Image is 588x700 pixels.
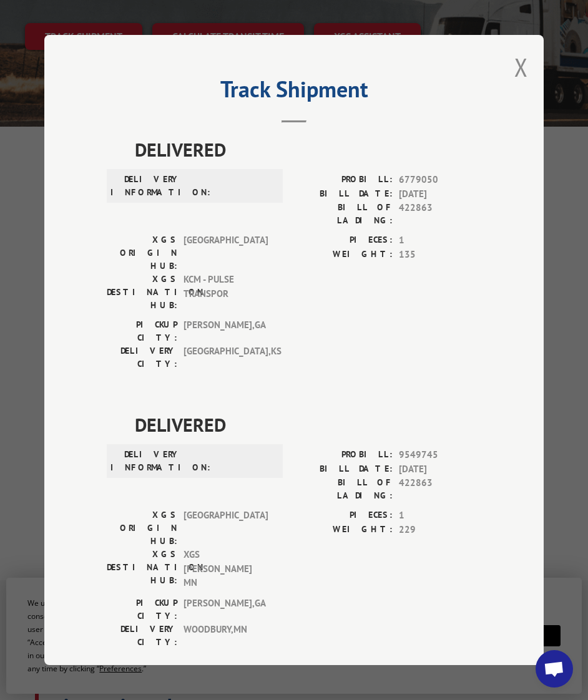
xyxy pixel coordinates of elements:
[110,173,181,199] label: DELIVERY INFORMATION:
[107,548,177,590] label: XGS DESTINATION HUB:
[294,448,393,462] label: PROBILL:
[184,596,268,623] span: [PERSON_NAME] , GA
[294,201,393,227] label: BILL OF LADING:
[294,462,393,477] label: BILL DATE:
[294,523,393,537] label: WEIGHT:
[184,508,268,548] span: [GEOGRAPHIC_DATA]
[294,233,393,248] label: PIECES:
[294,248,393,262] label: WEIGHT:
[399,448,481,462] span: 9549745
[107,344,177,371] label: DELIVERY CITY:
[107,318,177,344] label: PICKUP CITY:
[107,623,177,649] label: DELIVERY CITY:
[399,233,481,248] span: 1
[107,508,177,548] label: XGS ORIGIN HUB:
[107,596,177,623] label: PICKUP CITY:
[107,233,177,273] label: XGS ORIGIN HUB:
[399,476,481,502] span: 422863
[184,273,268,312] span: KCM - PULSE TRANSPOR
[294,508,393,523] label: PIECES:
[184,344,268,371] span: [GEOGRAPHIC_DATA] , KS
[107,80,481,104] h2: Track Shipment
[184,623,268,649] span: WOODBURY , MN
[184,233,268,273] span: [GEOGRAPHIC_DATA]
[399,462,481,477] span: [DATE]
[399,248,481,262] span: 135
[399,508,481,523] span: 1
[184,318,268,344] span: [PERSON_NAME] , GA
[294,187,393,202] label: BILL DATE:
[135,411,481,439] span: DELIVERED
[399,187,481,202] span: [DATE]
[399,201,481,227] span: 422863
[110,448,181,474] label: DELIVERY INFORMATION:
[514,51,528,84] button: Close modal
[107,273,177,312] label: XGS DESTINATION HUB:
[536,650,573,688] div: Open chat
[294,173,393,187] label: PROBILL:
[135,135,481,163] span: DELIVERED
[399,523,481,537] span: 229
[294,476,393,502] label: BILL OF LADING:
[399,173,481,187] span: 6779050
[184,548,268,590] span: XGS [PERSON_NAME] MN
